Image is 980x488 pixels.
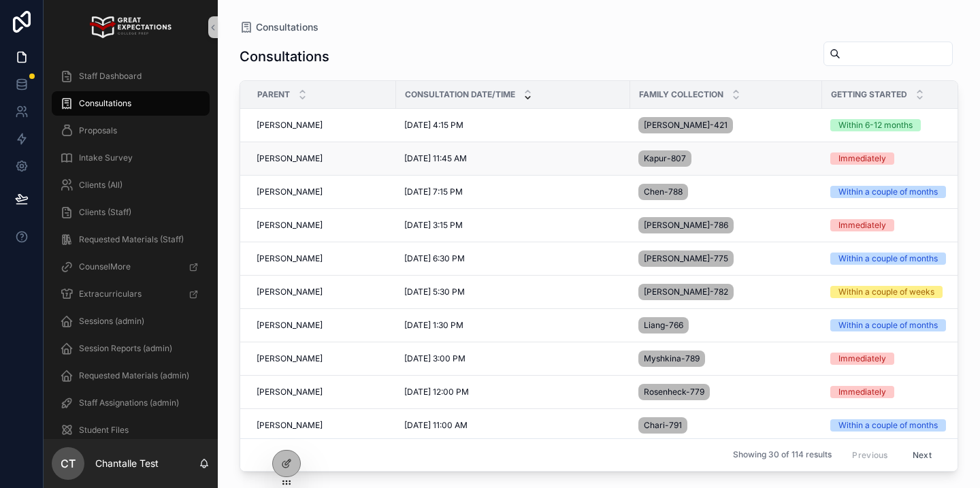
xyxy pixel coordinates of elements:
[52,363,210,388] a: Requested Materials (admin)
[838,319,938,331] div: Within a couple of months
[838,119,913,131] div: Within 6-12 months
[79,234,184,245] span: Requested Materials (Staff)
[830,419,968,432] a: Within a couple of months
[638,348,814,370] a: Myshkina-789
[257,153,323,164] span: [PERSON_NAME]
[79,397,179,408] span: Staff Assignations (admin)
[257,353,388,364] a: [PERSON_NAME]
[404,120,622,131] a: [DATE] 4:15 PM
[404,186,622,197] a: [DATE] 7:15 PM
[52,282,210,306] a: Extracurriculars
[838,386,886,398] div: Immediately
[79,152,133,163] span: Intake Survey
[404,253,622,264] a: [DATE] 6:30 PM
[830,219,968,231] a: Immediately
[257,387,388,397] a: [PERSON_NAME]
[644,353,700,364] span: Myshkina-789
[404,153,467,164] span: [DATE] 11:45 AM
[257,120,388,131] a: [PERSON_NAME]
[644,287,728,297] span: [PERSON_NAME]-782
[404,186,463,197] span: [DATE] 7:15 PM
[257,220,323,231] span: [PERSON_NAME]
[79,180,122,191] span: Clients (All)
[733,450,832,461] span: Showing 30 of 114 results
[830,253,968,265] a: Within a couple of months
[257,387,323,397] span: [PERSON_NAME]
[638,414,814,436] a: Chari-791
[644,253,728,264] span: [PERSON_NAME]-775
[257,253,323,264] span: [PERSON_NAME]
[404,120,463,131] span: [DATE] 4:15 PM
[256,20,318,34] span: Consultations
[404,153,622,164] a: [DATE] 11:45 AM
[638,148,814,169] a: Kapur-807
[257,320,323,331] span: [PERSON_NAME]
[52,173,210,197] a: Clients (All)
[240,47,329,66] h1: Consultations
[52,200,210,225] a: Clients (Staff)
[830,353,968,365] a: Immediately
[404,320,622,331] a: [DATE] 1:30 PM
[52,146,210,170] a: Intake Survey
[638,381,814,403] a: Rosenheck-779
[79,316,144,327] span: Sessions (admin)
[257,287,323,297] span: [PERSON_NAME]
[838,186,938,198] div: Within a couple of months
[644,153,686,164] span: Kapur-807
[838,286,934,298] div: Within a couple of weeks
[838,353,886,365] div: Immediately
[639,89,723,100] span: Family collection
[257,220,388,231] a: [PERSON_NAME]
[838,152,886,165] div: Immediately
[52,255,210,279] a: CounselMore
[404,253,465,264] span: [DATE] 6:30 PM
[79,98,131,109] span: Consultations
[79,71,142,82] span: Staff Dashboard
[257,353,323,364] span: [PERSON_NAME]
[79,289,142,299] span: Extracurriculars
[52,336,210,361] a: Session Reports (admin)
[830,119,968,131] a: Within 6-12 months
[644,120,728,131] span: [PERSON_NAME]-421
[44,54,218,439] div: scrollable content
[644,320,683,331] span: Liang-766
[95,457,159,470] p: Chantalle Test
[257,186,323,197] span: [PERSON_NAME]
[644,186,683,197] span: Chen-788
[90,16,171,38] img: App logo
[638,181,814,203] a: Chen-788
[404,287,465,297] span: [DATE] 5:30 PM
[61,455,76,472] span: CT
[644,220,728,231] span: [PERSON_NAME]-786
[52,91,210,116] a: Consultations
[404,353,622,364] a: [DATE] 3:00 PM
[404,287,622,297] a: [DATE] 5:30 PM
[903,444,941,466] button: Next
[838,419,938,432] div: Within a couple of months
[79,370,189,381] span: Requested Materials (admin)
[404,353,465,364] span: [DATE] 3:00 PM
[404,320,463,331] span: [DATE] 1:30 PM
[830,319,968,331] a: Within a couple of months
[52,391,210,415] a: Staff Assignations (admin)
[830,152,968,165] a: Immediately
[79,125,117,136] span: Proposals
[404,420,468,431] span: [DATE] 11:00 AM
[644,387,704,397] span: Rosenheck-779
[79,425,129,436] span: Student Files
[79,261,131,272] span: CounselMore
[257,320,388,331] a: [PERSON_NAME]
[404,420,622,431] a: [DATE] 11:00 AM
[638,114,814,136] a: [PERSON_NAME]-421
[838,253,938,265] div: Within a couple of months
[257,420,323,431] span: [PERSON_NAME]
[257,253,388,264] a: [PERSON_NAME]
[257,120,323,131] span: [PERSON_NAME]
[831,89,907,100] span: Getting Started
[404,387,622,397] a: [DATE] 12:00 PM
[52,227,210,252] a: Requested Materials (Staff)
[257,186,388,197] a: [PERSON_NAME]
[830,286,968,298] a: Within a couple of weeks
[638,314,814,336] a: Liang-766
[257,287,388,297] a: [PERSON_NAME]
